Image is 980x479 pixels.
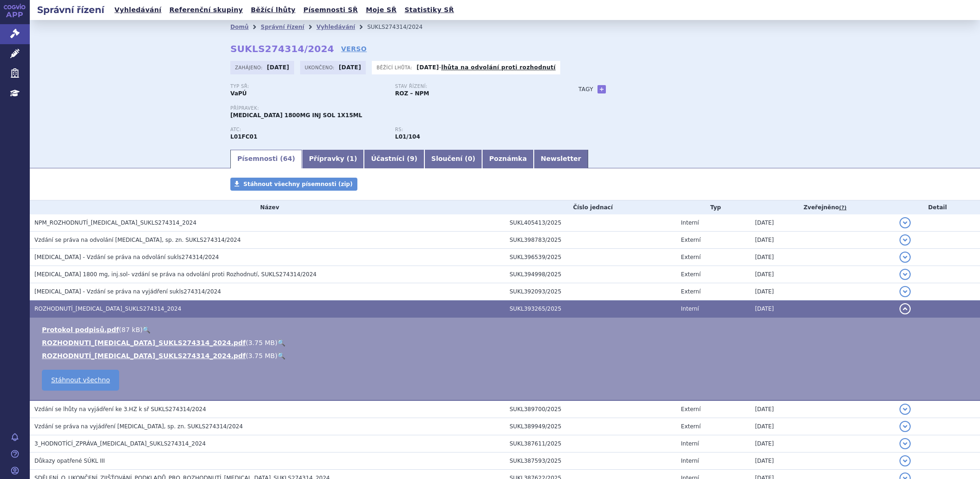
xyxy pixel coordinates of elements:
td: SUKL392093/2025 [505,283,676,300]
td: [DATE] [750,214,895,232]
a: Domů [230,24,248,30]
td: [DATE] [750,435,895,452]
a: VERSO [341,44,367,53]
a: Účastníci (9) [364,150,424,168]
button: detail [899,234,911,246]
a: + [597,85,606,93]
a: ROZHODNUTÍ_[MEDICAL_DATA]_SUKLS274314_2024.pdf [42,352,246,359]
span: 0 [468,155,472,162]
span: 87 kB [121,326,140,333]
td: [DATE] [750,249,895,266]
a: Stáhnout všechny písemnosti (zip) [230,178,357,191]
span: Ukončeno: [305,64,336,71]
a: Písemnosti SŘ [301,4,361,16]
p: ATC: [230,127,386,133]
td: [DATE] [750,266,895,283]
span: Externí [681,288,700,295]
span: 64 [283,155,292,162]
span: [MEDICAL_DATA] 1800MG INJ SOL 1X15ML [230,112,362,119]
span: 3.75 MB [248,339,275,346]
a: Newsletter [534,150,588,168]
strong: ROZ – NPM [395,90,429,97]
span: Externí [681,237,700,243]
li: SUKLS274314/2024 [367,20,435,34]
button: detail [899,421,911,432]
a: Poznámka [482,150,534,168]
p: Přípravek: [230,106,560,111]
td: SUKL394998/2025 [505,266,676,283]
a: Přípravky (1) [302,150,364,168]
button: detail [899,404,911,415]
a: 🔍 [142,326,150,333]
button: detail [899,438,911,449]
span: DARZALEX 1800 mg, inj.sol- vzdání se práva na odvolání proti Rozhodnutí, SUKLS274314/2024 [34,271,316,278]
span: Externí [681,423,700,430]
a: Statistiky SŘ [402,4,456,16]
strong: DARATUMUMAB [230,133,257,140]
td: SUKL398783/2025 [505,232,676,249]
td: SUKL396539/2025 [505,249,676,266]
th: Detail [895,200,980,214]
button: detail [899,303,911,314]
a: lhůta na odvolání proti rozhodnutí [441,64,556,71]
td: [DATE] [750,418,895,435]
p: - [416,64,556,71]
button: detail [899,252,911,263]
span: Stáhnout všechny písemnosti (zip) [243,181,353,187]
td: [DATE] [750,300,895,318]
button: detail [899,269,911,280]
strong: [DATE] [339,64,361,71]
a: Protokol podpisů.pdf [42,326,119,333]
a: Vyhledávání [316,24,355,30]
span: ROZHODNUTÍ_DARZALEX_SUKLS274314_2024 [34,306,181,312]
span: Vzdání se práva na vyjádření DARZALEX, sp. zn. SUKLS274314/2024 [34,423,243,430]
td: SUKL389700/2025 [505,400,676,418]
li: ( ) [42,351,971,360]
span: DARZALEX - Vzdání se práva na vyjádření sukls274314/2024 [34,288,221,295]
strong: [DATE] [416,64,439,71]
p: Stav řízení: [395,84,550,89]
a: Stáhnout všechno [42,370,119,391]
h3: Tagy [578,84,593,95]
span: Běžící lhůta: [376,64,414,71]
li: ( ) [42,325,971,334]
span: Interní [681,220,699,226]
a: Písemnosti (64) [230,150,302,168]
a: 🔍 [277,339,285,346]
td: SUKL405413/2025 [505,214,676,232]
span: Interní [681,440,699,447]
h2: Správní řízení [30,3,112,16]
li: ( ) [42,338,971,347]
abbr: (?) [839,205,846,211]
span: 3.75 MB [248,352,275,359]
span: Externí [681,254,700,260]
th: Číslo jednací [505,200,676,214]
th: Typ [676,200,750,214]
strong: [DATE] [267,64,289,71]
span: 9 [410,155,415,162]
strong: SUKLS274314/2024 [230,43,334,54]
td: [DATE] [750,452,895,470]
span: Interní [681,458,699,464]
button: detail [899,217,911,228]
span: Zahájeno: [235,64,264,71]
a: Moje SŘ [363,4,399,16]
td: [DATE] [750,232,895,249]
th: Zveřejněno [750,200,895,214]
a: Referenční skupiny [167,4,246,16]
td: SUKL387593/2025 [505,452,676,470]
span: Interní [681,306,699,312]
td: SUKL393265/2025 [505,300,676,318]
td: SUKL387611/2025 [505,435,676,452]
p: Typ SŘ: [230,84,386,89]
a: Vyhledávání [112,4,164,16]
a: Běžící lhůty [248,4,298,16]
p: RS: [395,127,550,133]
span: Vzdání se práva na odvolání DARZALEX, sp. zn. SUKLS274314/2024 [34,237,241,243]
button: detail [899,286,911,297]
span: 1 [349,155,354,162]
span: NPM_ROZHODNUTÍ_DARZALEX_SUKLS274314_2024 [34,220,196,226]
span: Externí [681,406,700,412]
a: 🔍 [277,352,285,359]
span: Vzdání se lhůty na vyjádření ke 3.HZ k sř SUKLS274314/2024 [34,406,206,412]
